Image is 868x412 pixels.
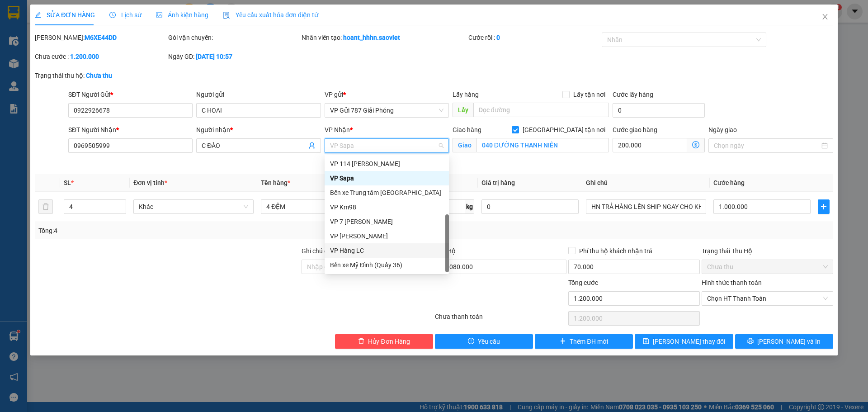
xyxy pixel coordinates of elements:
[635,334,733,349] button: save[PERSON_NAME] thay đổi
[586,199,706,214] input: Ghi Chú
[330,246,443,256] div: VP Hàng LC
[330,173,443,183] div: VP Sapa
[735,334,833,349] button: printer[PERSON_NAME] và In
[261,199,381,214] input: VD: Bàn, Ghế
[330,188,443,198] div: Bến xe Trung tâm [GEOGRAPHIC_DATA]
[714,141,819,151] input: Ngày giao
[325,214,449,229] div: VP 7 Phạm Văn Đồng
[747,338,754,345] span: printer
[519,125,609,135] span: [GEOGRAPHIC_DATA] tận nơi
[343,34,400,41] b: hoant_hhhn.saoviet
[653,336,725,346] span: [PERSON_NAME] thay đổi
[330,104,443,117] span: VP Gửi 787 Giải Phóng
[156,12,162,18] span: picture
[325,90,449,99] div: VP gửi
[453,91,479,98] span: Lấy hàng
[812,5,838,30] button: Close
[702,279,762,286] label: Hình thức thanh toán
[613,126,657,133] label: Cước giao hàng
[223,11,318,19] span: Yêu cầu xuất hóa đơn điện tử
[330,231,443,241] div: VP [PERSON_NAME]
[453,138,476,152] span: Giao
[139,200,248,213] span: Khác
[223,12,230,19] img: icon
[330,159,443,169] div: VP 114 [PERSON_NAME]
[325,156,449,171] div: VP 114 Trần Nhật Duật
[133,179,167,186] span: Đơn vị tính
[325,185,449,200] div: Bến xe Trung tâm Lào Cai
[70,53,99,60] b: 1.200.000
[576,246,656,256] span: Phí thu hộ khách nhận trả
[35,12,41,18] span: edit
[38,199,53,214] button: delete
[560,338,566,345] span: plus
[818,199,830,214] button: plus
[453,126,481,133] span: Giao hàng
[757,336,821,346] span: [PERSON_NAME] và In
[473,103,609,117] input: Dọc đường
[325,229,449,243] div: VP Gia Lâm
[168,52,300,62] div: Ngày GD:
[325,126,350,133] span: VP Nhận
[435,334,533,349] button: exclamation-circleYêu cầu
[168,33,300,43] div: Gói vận chuyển:
[35,52,166,62] div: Chưa cước :
[302,33,467,43] div: Nhân viên tạo:
[582,174,710,192] th: Ghi chú
[330,202,443,212] div: VP Km98
[570,90,609,99] span: Lấy tận nơi
[302,260,433,274] input: Ghi chú đơn hàng
[570,336,608,346] span: Thêm ĐH mới
[330,139,443,152] span: VP Sapa
[702,246,833,256] div: Trạng thái Thu Hộ
[434,312,567,327] div: Chưa thanh toán
[109,11,142,19] span: Lịch sử
[86,72,112,79] b: Chưa thu
[196,53,232,60] b: [DATE] 10:57
[707,260,828,274] span: Chưa thu
[821,13,829,20] span: close
[643,338,649,345] span: save
[85,34,117,41] b: M6XE44DD
[478,336,500,346] span: Yêu cầu
[308,142,316,149] span: user-add
[468,338,474,345] span: exclamation-circle
[330,217,443,227] div: VP 7 [PERSON_NAME]
[468,33,600,43] div: Cước rồi :
[613,138,687,152] input: Cước giao hàng
[261,179,290,186] span: Tên hàng
[196,90,321,99] div: Người gửi
[325,243,449,258] div: VP Hàng LC
[358,338,364,345] span: delete
[465,199,474,214] span: kg
[692,141,699,148] span: dollar-circle
[335,334,433,349] button: deleteHủy Đơn Hàng
[496,34,500,41] b: 0
[330,260,443,270] div: Bến xe Mỹ Đình (Quầy 36)
[38,226,335,236] div: Tổng: 4
[68,125,193,135] div: SĐT Người Nhận
[707,292,828,305] span: Chọn HT Thanh Toán
[613,91,653,98] label: Cước lấy hàng
[713,179,745,186] span: Cước hàng
[68,90,193,99] div: SĐT Người Gửi
[368,336,410,346] span: Hủy Đơn Hàng
[302,247,351,255] label: Ghi chú đơn hàng
[35,71,200,81] div: Trạng thái thu hộ:
[325,171,449,185] div: VP Sapa
[818,203,829,210] span: plus
[196,125,321,135] div: Người nhận
[64,179,71,186] span: SL
[453,103,473,117] span: Lấy
[535,334,633,349] button: plusThêm ĐH mới
[35,33,166,43] div: [PERSON_NAME]:
[435,247,456,255] span: Thu Hộ
[568,279,598,286] span: Tổng cước
[481,179,515,186] span: Giá trị hàng
[325,200,449,214] div: VP Km98
[325,258,449,272] div: Bến xe Mỹ Đình (Quầy 36)
[613,103,705,118] input: Cước lấy hàng
[476,138,609,152] input: Giao tận nơi
[708,126,737,133] label: Ngày giao
[156,11,208,19] span: Ảnh kiện hàng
